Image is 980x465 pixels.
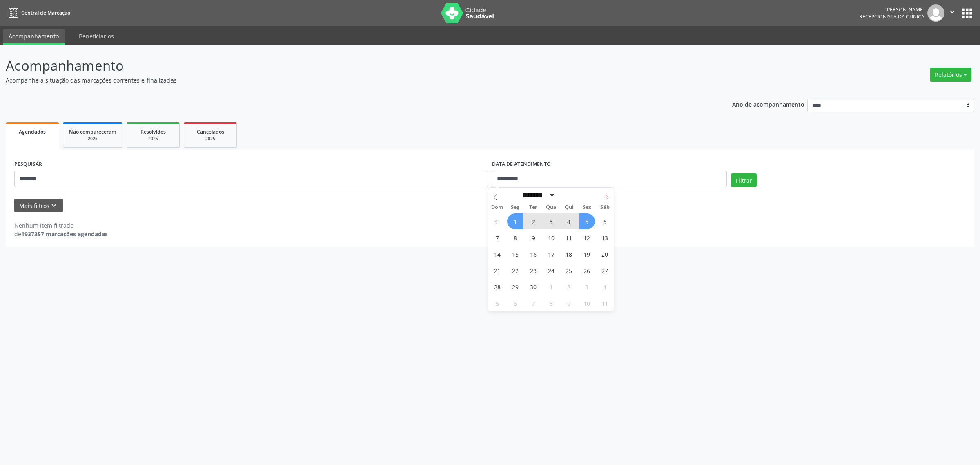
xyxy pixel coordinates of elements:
[133,136,174,142] div: 2025
[69,128,116,135] span: Não compareceram
[524,205,542,210] span: Ter
[579,230,595,246] span: Setembro 12, 2025
[19,128,46,135] span: Agendados
[543,262,559,278] span: Setembro 24, 2025
[731,173,757,187] button: Filtrar
[579,246,595,262] span: Setembro 19, 2025
[543,213,559,229] span: Setembro 3, 2025
[197,128,224,135] span: Cancelados
[859,13,924,20] span: Recepcionista da clínica
[597,230,613,246] span: Setembro 13, 2025
[561,213,577,229] span: Setembro 4, 2025
[492,158,551,171] label: DATA DE ATENDIMENTO
[561,295,577,311] span: Outubro 9, 2025
[732,99,804,109] p: Ano de acompanhamento
[944,4,960,22] button: 
[561,262,577,278] span: Setembro 25, 2025
[489,246,505,262] span: Setembro 14, 2025
[579,262,595,278] span: Setembro 26, 2025
[190,136,231,142] div: 2025
[507,295,523,311] span: Outubro 6, 2025
[596,205,614,210] span: Sáb
[507,246,523,262] span: Setembro 15, 2025
[140,128,166,135] span: Resolvidos
[525,279,541,295] span: Setembro 30, 2025
[489,279,505,295] span: Setembro 28, 2025
[489,230,505,246] span: Setembro 7, 2025
[525,246,541,262] span: Setembro 16, 2025
[3,29,65,45] a: Acompanhamento
[561,230,577,246] span: Setembro 11, 2025
[507,230,523,246] span: Setembro 8, 2025
[555,191,582,199] input: Year
[49,201,58,210] i: keyboard_arrow_down
[948,7,957,16] i: 
[14,199,63,213] button: Mais filtroskeyboard_arrow_down
[507,213,523,229] span: Setembro 1, 2025
[597,279,613,295] span: Outubro 4, 2025
[520,191,556,199] select: Month
[489,295,505,311] span: Outubro 5, 2025
[507,262,523,278] span: Setembro 22, 2025
[489,213,505,229] span: Agosto 31, 2025
[543,230,559,246] span: Setembro 10, 2025
[579,279,595,295] span: Outubro 3, 2025
[525,213,541,229] span: Setembro 2, 2025
[14,230,108,238] div: de
[73,29,120,43] a: Beneficiários
[597,246,613,262] span: Setembro 20, 2025
[578,205,596,210] span: Sex
[488,205,506,210] span: Dom
[489,262,505,278] span: Setembro 21, 2025
[859,6,924,13] div: [PERSON_NAME]
[597,262,613,278] span: Setembro 27, 2025
[21,230,108,238] strong: 1937357 marcações agendadas
[6,76,684,85] p: Acompanhe a situação das marcações correntes e finalizadas
[507,279,523,295] span: Setembro 29, 2025
[543,279,559,295] span: Outubro 1, 2025
[543,295,559,311] span: Outubro 8, 2025
[579,295,595,311] span: Outubro 10, 2025
[561,279,577,295] span: Outubro 2, 2025
[6,6,70,20] a: Central de Marcação
[597,295,613,311] span: Outubro 11, 2025
[21,9,70,16] span: Central de Marcação
[14,221,108,230] div: Nenhum item filtrado
[69,136,116,142] div: 2025
[579,213,595,229] span: Setembro 5, 2025
[960,6,974,20] button: apps
[543,246,559,262] span: Setembro 17, 2025
[560,205,578,210] span: Qui
[6,56,684,76] p: Acompanhamento
[597,213,613,229] span: Setembro 6, 2025
[927,4,944,22] img: img
[561,246,577,262] span: Setembro 18, 2025
[506,205,524,210] span: Seg
[525,230,541,246] span: Setembro 9, 2025
[525,262,541,278] span: Setembro 23, 2025
[542,205,560,210] span: Qua
[525,295,541,311] span: Outubro 7, 2025
[14,158,42,171] label: PESQUISAR
[930,68,971,82] button: Relatórios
